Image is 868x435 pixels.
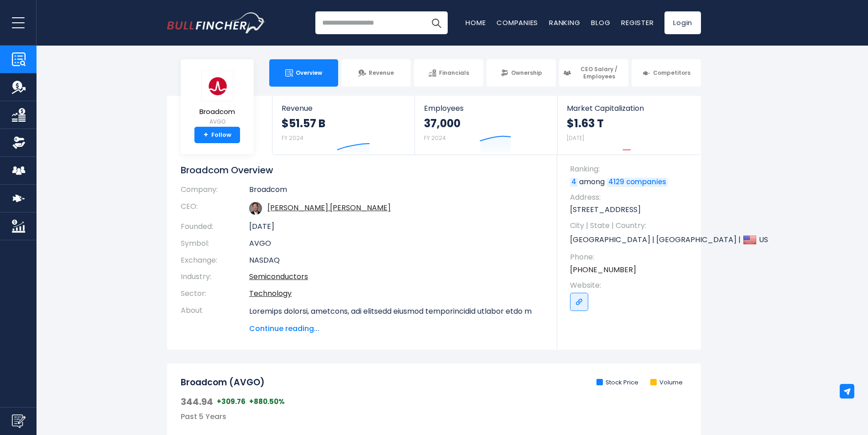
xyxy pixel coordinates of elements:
a: Home [465,18,486,27]
strong: + [204,131,208,139]
td: AVGO [249,235,544,252]
span: +309.76 [217,397,246,406]
a: Ownership [486,59,556,87]
p: [GEOGRAPHIC_DATA] | [GEOGRAPHIC_DATA] | US [570,233,692,247]
th: Exchange: [181,252,249,269]
a: [PHONE_NUMBER] [570,265,636,275]
small: FY 2024 [282,134,303,142]
span: Phone: [570,252,692,262]
a: Revenue $51.57 B FY 2024 [272,96,414,155]
th: Symbol: [181,235,249,252]
li: Volume [650,379,683,387]
a: Ranking [549,18,580,27]
a: Revenue [341,59,411,87]
th: Sector: [181,285,249,302]
a: Go to homepage [167,12,265,33]
th: Industry: [181,269,249,285]
span: Revenue [369,69,394,77]
a: Blog [591,18,610,27]
th: CEO: [181,198,249,218]
a: Companies [497,18,538,27]
strong: $1.63 T [567,116,604,130]
span: Revenue [282,104,405,113]
span: Broadcom [199,108,235,116]
span: Financials [439,69,469,77]
a: Technology [249,288,292,299]
span: Website: [570,280,692,290]
a: Register [621,18,654,27]
td: NASDAQ [249,252,544,269]
small: [DATE] [567,134,584,142]
span: Overview [296,69,322,77]
span: +880.50% [249,397,285,406]
span: 344.94 [181,396,213,408]
a: Semiconductors [249,271,308,282]
span: Market Capitalization [567,104,691,113]
p: among [570,177,692,187]
a: Employees 37,000 FY 2024 [415,96,557,155]
td: Broadcom [249,185,544,198]
th: About [181,302,249,334]
strong: 37,000 [424,116,460,130]
th: Founded: [181,218,249,235]
span: Past 5 Years [181,411,226,422]
a: CEO Salary / Employees [559,59,628,87]
img: Bullfincher logo [167,12,266,33]
a: 4 [570,178,578,187]
span: Employees [424,104,548,113]
img: Ownership [12,136,26,150]
span: Continue reading... [249,323,544,334]
small: FY 2024 [424,134,446,142]
span: City | State | Country: [570,221,692,231]
li: Stock Price [596,379,638,387]
a: ceo [267,202,391,213]
img: hock-e-tan.jpg [249,202,262,215]
a: +Follow [194,127,240,143]
a: Financials [414,59,483,87]
th: Company: [181,185,249,198]
small: AVGO [199,118,235,126]
p: [STREET_ADDRESS] [570,205,692,215]
a: Competitors [632,59,701,87]
span: Ownership [511,69,542,77]
h2: Broadcom (AVGO) [181,377,265,388]
a: Broadcom AVGO [199,70,235,127]
h1: Broadcom Overview [181,164,544,176]
span: Address: [570,192,692,202]
strong: $51.57 B [282,116,325,130]
span: Competitors [653,69,690,77]
a: 4129 companies [607,178,668,187]
a: Login [664,11,701,34]
td: [DATE] [249,218,544,235]
span: Ranking: [570,164,692,174]
a: Overview [269,59,339,87]
a: Go to link [570,293,588,311]
a: Market Capitalization $1.63 T [DATE] [558,96,700,155]
span: CEO Salary / Employees [574,66,624,80]
button: Search [425,11,448,34]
